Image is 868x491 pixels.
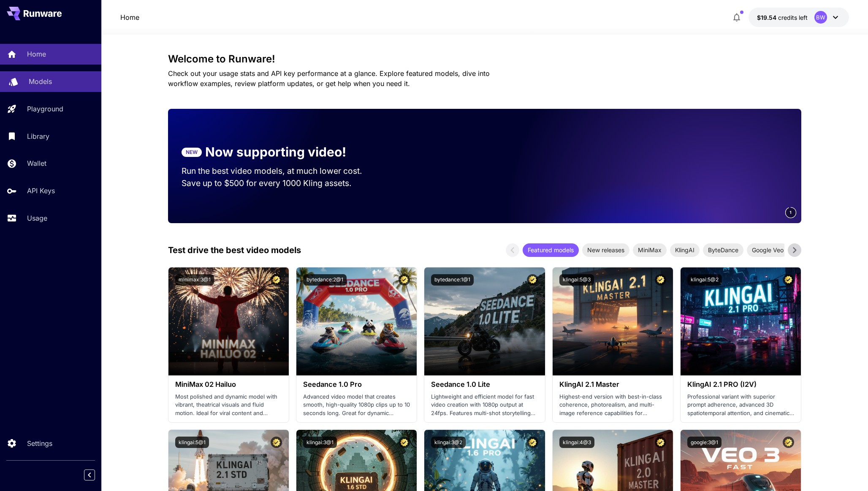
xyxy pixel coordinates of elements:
[303,380,410,388] h3: Seedance 1.0 Pro
[681,267,801,375] img: alt
[747,245,789,254] span: Google Veo
[29,76,52,86] p: Models
[303,437,337,448] button: klingai:3@1
[27,213,47,223] p: Usage
[175,393,282,418] p: Most polished and dynamic model with vibrant, theatrical visuals and fluid motion. Ideal for vira...
[703,243,743,257] div: ByteDance
[703,245,743,254] span: ByteDance
[778,14,808,21] span: credits left
[303,393,410,418] p: Advanced video model that creates smooth, high-quality 1080p clips up to 10 seconds long. Great f...
[559,437,594,448] button: klingai:4@3
[814,11,827,24] div: BW
[523,245,579,254] span: Featured models
[687,437,722,448] button: google:3@1
[296,267,417,375] img: alt
[27,104,63,114] p: Playground
[168,267,289,375] img: alt
[27,438,52,448] p: Settings
[271,274,282,286] button: Certified Model – Vetted for best performance and includes a commercial license.
[90,467,101,483] div: Collapse sidebar
[789,209,792,216] span: 1
[431,274,474,286] button: bytedance:1@1
[747,243,789,257] div: Google Veo
[749,8,849,27] button: $19.53871BW
[655,437,666,448] button: Certified Model – Vetted for best performance and includes a commercial license.
[523,243,579,257] div: Featured models
[182,177,378,189] p: Save up to $500 for every 1000 Kling assets.
[27,49,46,59] p: Home
[424,267,545,375] img: alt
[633,245,667,254] span: MiniMax
[303,274,347,286] button: bytedance:2@1
[120,12,139,22] a: Home
[582,243,629,257] div: New releases
[633,243,667,257] div: MiniMax
[655,274,666,286] button: Certified Model – Vetted for best performance and includes a commercial license.
[559,380,666,388] h3: KlingAI 2.1 Master
[175,380,282,388] h3: MiniMax 02 Hailuo
[783,437,794,448] button: Certified Model – Vetted for best performance and includes a commercial license.
[399,437,410,448] button: Certified Model – Vetted for best performance and includes a commercial license.
[687,393,794,418] p: Professional variant with superior prompt adherence, advanced 3D spatiotemporal attention, and ci...
[168,53,801,65] h3: Welcome to Runware!
[559,393,666,418] p: Highest-end version with best-in-class coherence, photorealism, and multi-image reference capabil...
[84,469,95,480] button: Collapse sidebar
[175,274,214,286] button: minimax:3@1
[27,158,46,168] p: Wallet
[582,245,629,254] span: New releases
[175,437,209,448] button: klingai:5@1
[120,12,139,22] nav: breadcrumb
[186,148,198,156] p: NEW
[271,437,282,448] button: Certified Model – Vetted for best performance and includes a commercial license.
[559,274,594,286] button: klingai:5@3
[399,274,410,286] button: Certified Model – Vetted for best performance and includes a commercial license.
[182,165,378,177] p: Run the best video models, at much lower cost.
[553,267,673,375] img: alt
[168,69,490,88] span: Check out your usage stats and API key performance at a glance. Explore featured models, dive int...
[687,380,794,388] h3: KlingAI 2.1 PRO (I2V)
[205,143,346,162] p: Now supporting video!
[27,186,55,196] p: API Keys
[757,14,778,21] span: $19.54
[168,244,301,256] p: Test drive the best video models
[527,437,538,448] button: Certified Model – Vetted for best performance and includes a commercial license.
[431,393,538,418] p: Lightweight and efficient model for fast video creation with 1080p output at 24fps. Features mult...
[783,274,794,286] button: Certified Model – Vetted for best performance and includes a commercial license.
[527,274,538,286] button: Certified Model – Vetted for best performance and includes a commercial license.
[27,131,49,141] p: Library
[670,243,700,257] div: KlingAI
[431,380,538,388] h3: Seedance 1.0 Lite
[670,245,700,254] span: KlingAI
[687,274,722,286] button: klingai:5@2
[757,13,808,22] div: $19.53871
[431,437,466,448] button: klingai:3@2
